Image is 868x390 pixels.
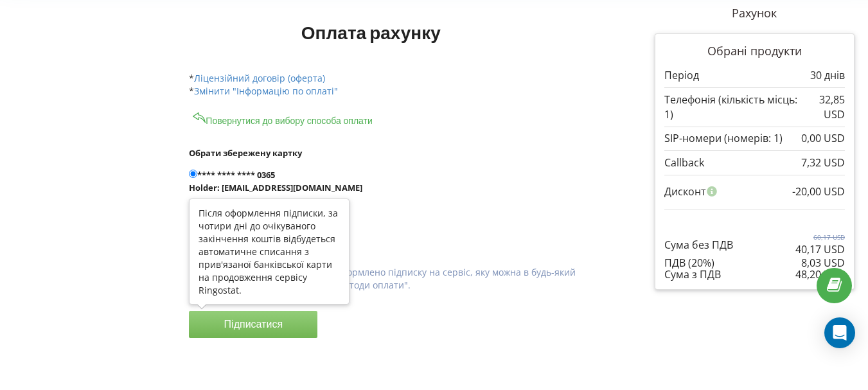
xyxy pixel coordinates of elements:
[664,179,845,204] div: Дисконт
[200,266,607,292] p: При оплаті буде автоматично оформлено підписку на сервіс, яку можна в будь-який момент відключити...
[664,257,845,269] div: ПДВ (20%)
[194,85,338,97] a: Змінити "Інформацію по оплаті"
[799,93,845,122] p: 32,85 USD
[801,257,845,269] div: 8,03 USD
[199,206,340,296] div: Після оформлення підписки, за чотири дні до очікуваного закінчення коштів відбудеться автоматичне...
[810,68,845,83] p: 30 днів
[194,72,325,84] a: Ліцензійний договір (оферта)
[664,68,699,83] p: Період
[664,93,799,122] p: Телефонія (кількість місць: 1)
[664,238,733,253] p: Сума без ПДВ
[664,269,845,280] div: Сума з ПДВ
[189,21,553,44] h1: Оплата рахунку
[655,5,855,22] p: Рахунок
[801,155,845,170] p: 7,32 USD
[795,269,845,280] div: 48,20 USD
[664,43,845,60] p: Обрані продукти
[664,131,783,146] p: SIP-номери (номерів: 1)
[795,233,845,242] p: 60,17 USD
[795,242,845,257] p: 40,17 USD
[664,155,704,170] p: Callback
[792,179,845,204] div: -20,00 USD
[189,146,607,159] label: Обрати збережену картку
[189,225,607,238] label: Оплатити новою карткою
[824,317,855,348] div: Open Intercom Messenger
[801,131,845,146] p: 0,00 USD
[189,203,607,216] label: або
[189,311,317,338] button: Підписатися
